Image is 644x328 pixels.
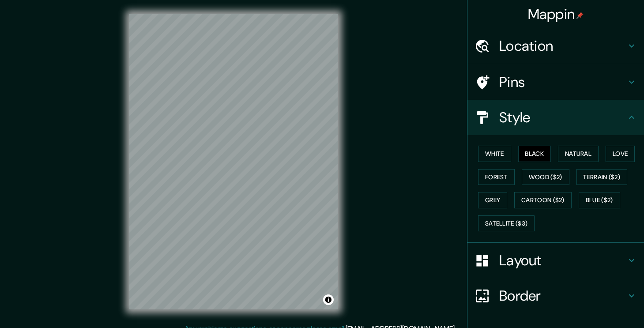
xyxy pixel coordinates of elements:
button: Black [518,146,551,162]
div: Location [467,28,644,64]
h4: Location [499,37,626,55]
div: Layout [467,243,644,278]
h4: Border [499,287,626,305]
img: pin-icon.png [576,12,584,19]
button: Cartoon ($2) [514,192,572,208]
h4: Style [499,109,626,126]
button: Toggle attribution [323,294,334,305]
h4: Layout [499,252,626,269]
button: Terrain ($2) [576,169,628,185]
div: Style [467,100,644,135]
button: White [478,146,511,162]
canvas: Map [129,14,338,309]
h4: Mappin [528,5,584,23]
div: Border [467,278,644,313]
h4: Pins [499,73,626,91]
button: Love [606,146,635,162]
button: Forest [478,169,515,185]
button: Natural [558,146,599,162]
button: Satellite ($3) [478,215,535,232]
button: Grey [478,192,507,208]
div: Pins [467,64,644,100]
button: Blue ($2) [579,192,620,208]
button: Wood ($2) [522,169,569,185]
